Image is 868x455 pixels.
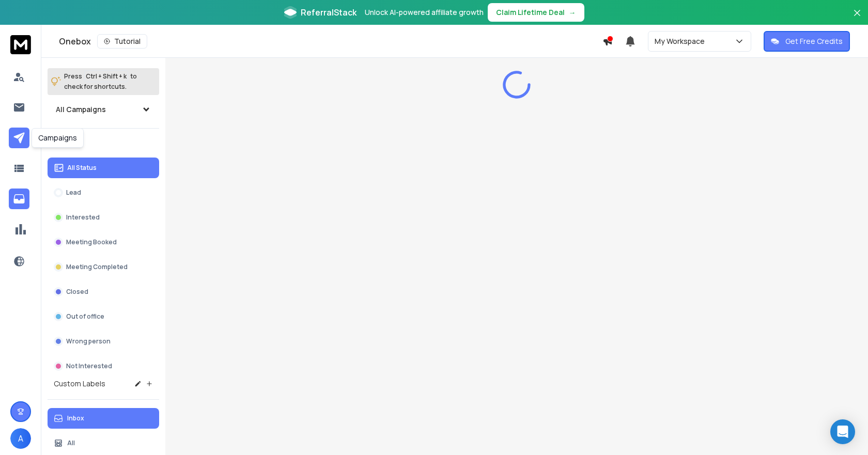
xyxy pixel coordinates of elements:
p: All Status [67,164,97,172]
span: ReferralStack [301,6,357,19]
p: Lead [66,189,81,197]
p: Meeting Booked [66,238,117,246]
button: Claim Lifetime Deal→ [488,3,584,22]
p: Meeting Completed [66,263,128,271]
p: My Workspace [655,36,709,46]
button: All Campaigns [48,99,159,120]
div: Campaigns [32,128,84,148]
button: Interested [48,207,159,228]
button: Closed [48,281,159,302]
p: Closed [66,288,88,296]
button: A [10,428,31,449]
button: Tutorial [97,34,147,49]
p: Out of office [66,312,104,321]
h3: Filters [48,137,159,151]
button: Inbox [48,408,159,429]
p: All [67,439,75,447]
button: Wrong person [48,331,159,352]
h3: Custom Labels [54,379,105,389]
button: All Status [48,158,159,178]
p: Not Interested [66,362,112,370]
span: Ctrl + Shift + k [84,70,128,82]
button: Out of office [48,306,159,327]
p: Interested [66,213,100,222]
button: Meeting Booked [48,232,159,253]
button: Get Free Credits [764,31,850,52]
h1: All Campaigns [56,104,106,115]
div: Onebox [59,34,602,49]
p: Wrong person [66,337,111,346]
div: Open Intercom Messenger [830,419,855,444]
button: Not Interested [48,356,159,376]
p: Get Free Credits [785,36,843,46]
p: Inbox [67,414,84,422]
button: Close banner [850,6,864,31]
button: Meeting Completed [48,257,159,277]
button: Lead [48,182,159,203]
p: Unlock AI-powered affiliate growth [365,7,484,18]
button: All [48,433,159,453]
p: Press to check for shortcuts. [64,71,137,92]
span: → [569,7,576,18]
